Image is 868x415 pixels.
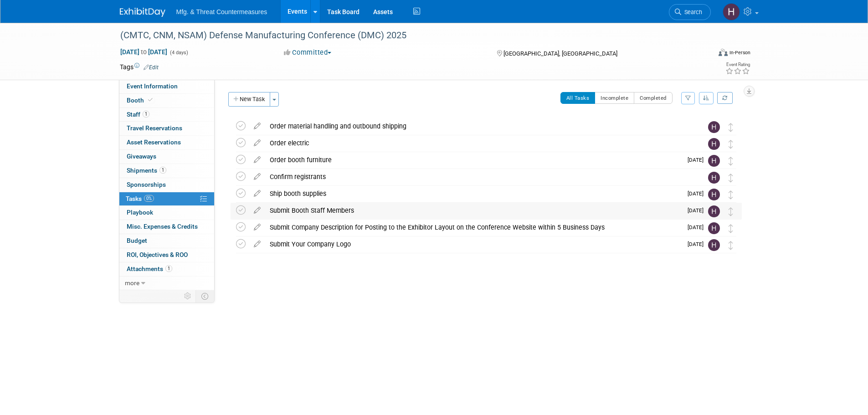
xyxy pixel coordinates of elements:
[595,92,634,104] button: Incomplete
[127,153,156,160] span: Giveaways
[159,167,166,174] span: 1
[503,50,617,57] span: [GEOGRAPHIC_DATA], [GEOGRAPHIC_DATA]
[249,240,265,248] a: edit
[119,220,214,234] a: Misc. Expenses & Credits
[688,224,708,231] span: [DATE]
[119,136,214,149] a: Asset Reservations
[669,4,711,20] a: Search
[119,150,214,164] a: Giveaways
[265,203,682,218] div: Submit Booth Staff Members
[265,152,682,168] div: Order booth furniture
[143,111,149,118] span: 1
[119,94,214,108] a: Booth
[127,251,188,258] span: ROI, Objectives & ROO
[729,207,733,216] i: Move task
[117,27,697,44] div: (CMTC, CNM, NSAM) Defense Manufacturing Conference (DMC) 2025
[249,173,265,181] a: edit
[265,135,690,151] div: Order electric
[560,92,596,104] button: All Tasks
[148,97,153,102] i: Booth reservation complete
[120,8,165,17] img: ExhibitDay
[119,80,214,93] a: Event Information
[688,157,708,163] span: [DATE]
[119,277,214,290] a: more
[634,92,673,104] button: Completed
[144,64,159,71] a: Edit
[165,265,172,272] span: 1
[119,206,214,220] a: Playbook
[249,223,265,231] a: edit
[708,121,720,133] img: Hillary Hawkins
[265,186,682,201] div: Ship booth supplies
[249,190,265,198] a: edit
[265,236,682,252] div: Submit Your Company Logo
[169,50,188,56] span: (4 days)
[708,189,720,200] img: Hillary Hawkins
[708,222,720,234] img: Hillary Hawkins
[119,108,214,122] a: Staff1
[127,209,153,216] span: Playbook
[249,122,265,130] a: edit
[249,156,265,164] a: edit
[265,169,690,184] div: Confirm registrants
[708,138,720,150] img: Hillary Hawkins
[688,207,708,214] span: [DATE]
[729,224,733,233] i: Move task
[127,181,166,188] span: Sponsorships
[176,8,267,15] span: Mfg. & Threat Countermeasures
[125,279,139,287] span: more
[119,178,214,192] a: Sponsorships
[120,48,168,56] span: [DATE] [DATE]
[729,123,733,132] i: Move task
[144,195,154,202] span: 0%
[708,239,720,251] img: Hillary Hawkins
[249,139,265,147] a: edit
[657,47,751,61] div: Event Format
[119,234,214,248] a: Budget
[119,164,214,178] a: Shipments1
[717,92,733,104] a: Refresh
[281,48,335,57] button: Committed
[708,172,720,184] img: Hillary Hawkins
[127,223,198,230] span: Misc. Expenses & Credits
[719,49,728,56] img: Format-Inperson.png
[139,48,148,56] span: to
[688,190,708,197] span: [DATE]
[119,262,214,276] a: Attachments1
[265,220,682,235] div: Submit Company Description for Posting to the Exhibitor Layout on the Conference Website within 5...
[127,167,166,174] span: Shipments
[723,3,740,20] img: Hillary Hawkins
[729,190,733,199] i: Move task
[688,241,708,247] span: [DATE]
[127,111,149,118] span: Staff
[729,140,733,149] i: Move task
[729,157,733,165] i: Move task
[708,205,720,217] img: Hillary Hawkins
[708,155,720,167] img: Hillary Hawkins
[119,122,214,135] a: Travel Reservations
[180,290,196,302] td: Personalize Event Tab Strip
[725,62,750,67] div: Event Rating
[127,138,181,146] span: Asset Reservations
[729,174,733,182] i: Move task
[228,92,270,107] button: New Task
[119,192,214,206] a: Tasks0%
[249,206,265,215] a: edit
[126,195,154,202] span: Tasks
[729,241,733,250] i: Move task
[265,118,690,134] div: Order material handling and outbound shipping
[729,49,750,56] div: In-Person
[120,62,159,72] td: Tags
[127,82,178,90] span: Event Information
[127,97,154,104] span: Booth
[119,248,214,262] a: ROI, Objectives & ROO
[127,237,147,244] span: Budget
[127,124,182,132] span: Travel Reservations
[681,9,702,15] span: Search
[127,265,172,272] span: Attachments
[195,290,214,302] td: Toggle Event Tabs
